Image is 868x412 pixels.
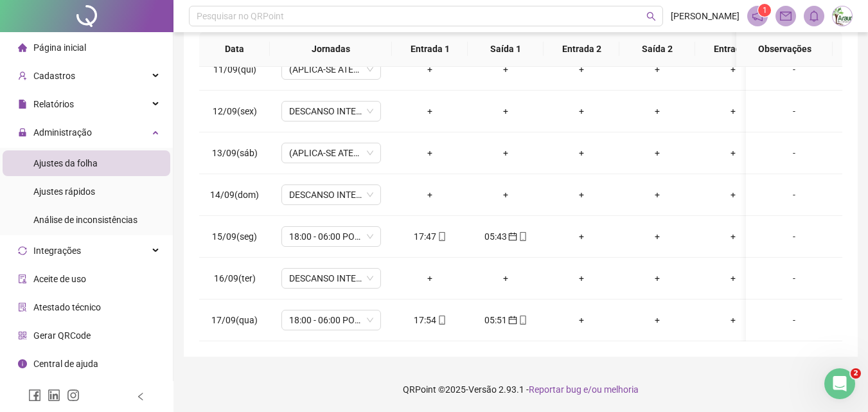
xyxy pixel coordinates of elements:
[756,146,832,160] div: -
[436,316,447,325] span: mobile
[212,231,257,242] span: 15/09(seg)
[18,128,27,137] span: lock
[402,313,457,327] div: 17:54
[507,232,517,241] span: calendar
[554,104,609,118] div: +
[33,359,98,369] span: Central de ajuda
[529,384,639,395] span: Reportar bug e/ou melhoria
[630,62,685,76] div: +
[736,31,833,67] th: Observações
[517,232,527,241] span: mobile
[747,42,822,56] span: Observações
[752,10,763,22] span: notification
[554,313,609,327] div: +
[824,368,855,399] iframe: Intercom live chat
[756,229,832,244] div: -
[33,42,86,53] span: Página inicial
[289,102,373,121] span: DESCANSO INTER-JORNADA
[478,62,533,76] div: +
[833,6,852,26] img: 48028
[646,12,656,21] span: search
[33,274,86,284] span: Aceite de uso
[392,31,468,67] th: Entrada 1
[48,389,60,402] span: linkedin
[289,60,373,79] span: (APLICA-SE ATESTADO)
[468,384,497,395] span: Versão
[554,188,609,202] div: +
[808,10,820,22] span: bell
[173,367,868,412] footer: QRPoint © 2025 - 2.93.1 -
[402,229,457,244] div: 17:47
[478,229,533,244] div: 05:43
[402,62,457,76] div: +
[695,31,771,67] th: Entrada 3
[18,303,27,312] span: solution
[478,313,533,327] div: 05:51
[18,331,27,340] span: qrcode
[554,62,609,76] div: +
[18,71,27,80] span: user-add
[33,330,91,341] span: Gerar QRCode
[18,274,27,283] span: audit
[478,271,533,285] div: +
[544,31,619,67] th: Entrada 2
[33,215,137,225] span: Análise de inconsistências
[671,9,740,23] span: [PERSON_NAME]
[67,389,80,402] span: instagram
[402,271,457,285] div: +
[214,273,256,283] span: 16/09(ter)
[212,148,258,158] span: 13/09(sáb)
[517,316,527,325] span: mobile
[199,31,270,67] th: Data
[18,100,27,109] span: file
[756,271,832,285] div: -
[289,269,373,288] span: DESCANSO INTER-JORNADA
[18,43,27,52] span: home
[478,146,533,160] div: +
[705,271,761,285] div: +
[33,302,101,312] span: Atestado técnico
[402,188,457,202] div: +
[619,31,695,67] th: Saída 2
[436,232,447,241] span: mobile
[28,389,41,402] span: facebook
[554,271,609,285] div: +
[18,359,27,368] span: info-circle
[213,64,256,75] span: 11/09(qui)
[630,104,685,118] div: +
[33,158,98,168] span: Ajustes da folha
[705,62,761,76] div: +
[554,146,609,160] div: +
[756,188,832,202] div: -
[756,104,832,118] div: -
[33,71,75,81] span: Cadastros
[33,246,81,256] span: Integrações
[18,246,27,255] span: sync
[210,190,259,200] span: 14/09(dom)
[756,313,832,327] div: -
[780,10,792,22] span: mail
[33,99,74,109] span: Relatórios
[402,104,457,118] div: +
[705,146,761,160] div: +
[630,313,685,327] div: +
[756,62,832,76] div: -
[289,143,373,163] span: (APLICA-SE ATESTADO)
[33,127,92,138] span: Administração
[289,310,373,330] span: 18:00 - 06:00 PORTEIRO NOITE HUMAP
[468,31,544,67] th: Saída 1
[213,106,257,116] span: 12/09(sex)
[763,6,767,15] span: 1
[705,188,761,202] div: +
[211,315,258,325] span: 17/09(qua)
[851,368,861,379] span: 2
[705,104,761,118] div: +
[630,146,685,160] div: +
[758,4,771,17] sup: 1
[630,271,685,285] div: +
[478,104,533,118] div: +
[554,229,609,244] div: +
[33,186,95,197] span: Ajustes rápidos
[705,229,761,244] div: +
[630,229,685,244] div: +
